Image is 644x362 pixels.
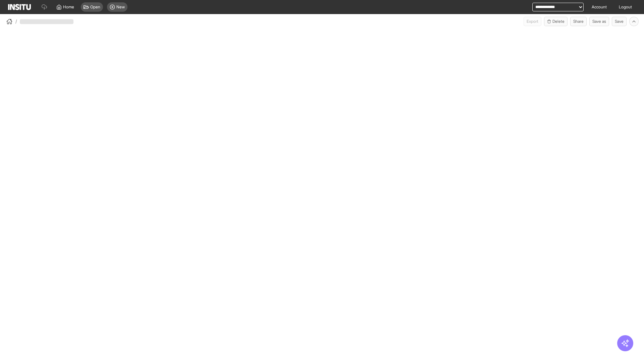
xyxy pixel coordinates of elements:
[63,4,74,10] span: Home
[570,17,587,26] button: Share
[544,17,568,26] button: Delete
[90,4,100,10] span: Open
[589,17,609,26] button: Save as
[116,4,125,10] span: New
[524,17,541,26] button: Export
[15,18,17,25] span: /
[8,4,31,10] img: Logo
[5,17,17,25] button: /
[612,17,627,26] button: Save
[524,17,541,26] span: Can currently only export from Insights reports.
